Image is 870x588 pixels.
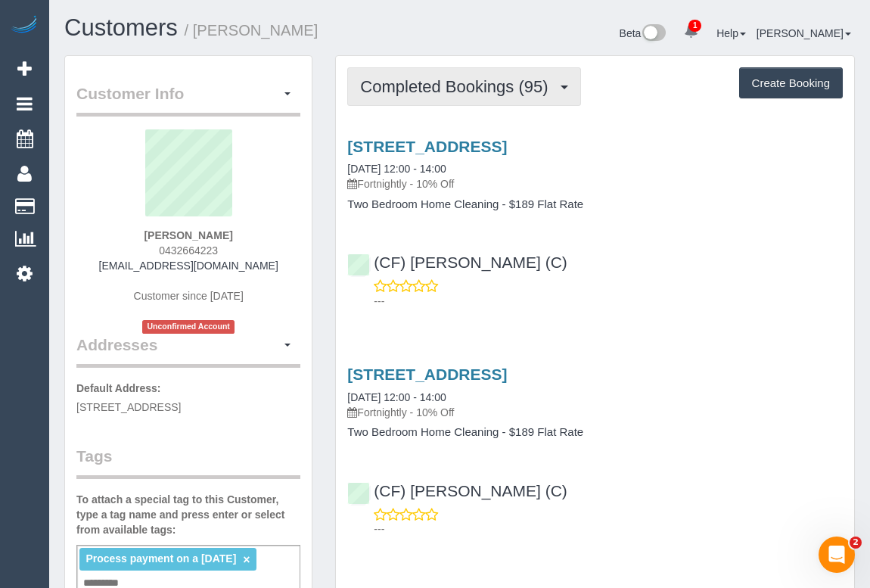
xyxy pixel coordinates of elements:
[374,294,843,309] p: ---
[676,15,706,48] a: 1
[134,290,244,302] span: Customer since [DATE]
[850,537,862,549] span: 2
[76,82,300,117] legend: Customer Info
[757,27,851,39] a: [PERSON_NAME]
[347,176,843,191] p: Fortnightly - 10% Off
[620,27,666,39] a: Beta
[347,163,446,175] a: [DATE] 12:00 - 14:00
[347,426,843,439] h4: Two Bedroom Home Cleaning - $189 Flat Rate
[641,24,666,44] img: New interface
[347,366,507,383] a: [STREET_ADDRESS]
[688,20,701,32] span: 1
[347,138,507,155] a: [STREET_ADDRESS]
[85,552,236,565] span: Process payment on a [DATE]
[819,537,855,573] iframe: Intercom live chat
[347,198,843,211] h4: Two Bedroom Home Cleaning - $189 Flat Rate
[347,67,580,106] button: Completed Bookings (95)
[347,405,843,420] p: Fortnightly - 10% Off
[99,260,278,272] a: [EMAIL_ADDRESS][DOMAIN_NAME]
[739,67,843,99] button: Create Booking
[76,381,161,396] label: Default Address:
[142,320,235,333] span: Unconfirmed Account
[347,482,567,499] a: (CF) [PERSON_NAME] (C)
[716,27,746,39] a: Help
[374,521,843,537] p: ---
[347,391,446,403] a: [DATE] 12:00 - 14:00
[9,15,39,36] img: Automaid Logo
[243,553,250,566] a: ×
[159,244,218,257] span: 0432664223
[185,22,318,39] small: / [PERSON_NAME]
[347,254,567,271] a: (CF) [PERSON_NAME] (C)
[64,14,178,41] a: Customers
[76,401,181,413] span: [STREET_ADDRESS]
[76,492,300,537] label: To attach a special tag to this Customer, type a tag name and press enter or select from availabl...
[144,229,232,241] strong: [PERSON_NAME]
[360,77,555,96] span: Completed Bookings (95)
[76,445,300,479] legend: Tags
